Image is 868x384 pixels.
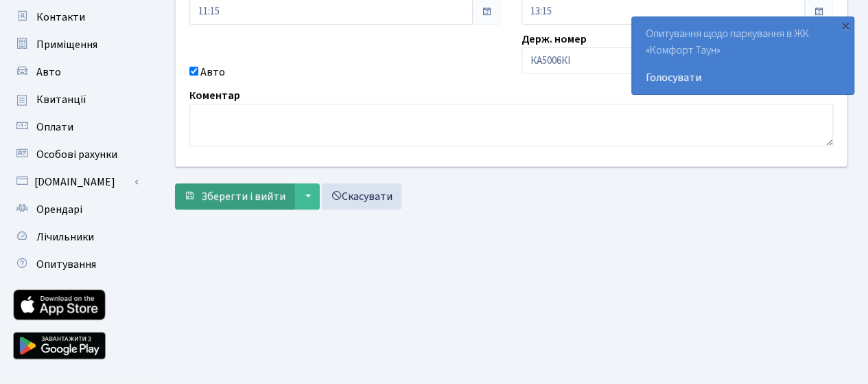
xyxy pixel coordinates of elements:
a: Оплати [7,113,144,141]
div: × [838,19,852,32]
span: Квитанції [36,92,86,107]
span: Зберегти і вийти [201,189,285,204]
span: Авто [36,65,61,80]
a: Контакти [7,3,144,31]
label: Коментар [189,87,240,104]
span: Контакти [36,10,85,25]
a: Опитування [7,251,144,278]
span: Приміщення [36,37,97,52]
a: Квитанції [7,86,144,113]
input: AA0001AA [521,47,833,74]
a: Скасувати [322,183,401,210]
a: [DOMAIN_NAME] [7,168,144,196]
a: Орендарі [7,196,144,223]
span: Опитування [36,257,96,272]
a: Приміщення [7,31,144,58]
span: Особові рахунки [36,147,117,162]
a: Голосувати [646,69,840,86]
span: Лічильники [36,229,94,245]
span: Оплати [36,120,73,135]
label: Держ. номер [521,31,587,47]
button: Зберегти і вийти [175,183,294,210]
label: Авто [200,64,225,80]
span: Орендарі [36,202,82,217]
a: Особові рахунки [7,141,144,168]
a: Лічильники [7,223,144,251]
a: Авто [7,58,144,86]
div: Опитування щодо паркування в ЖК «Комфорт Таун» [632,17,854,94]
